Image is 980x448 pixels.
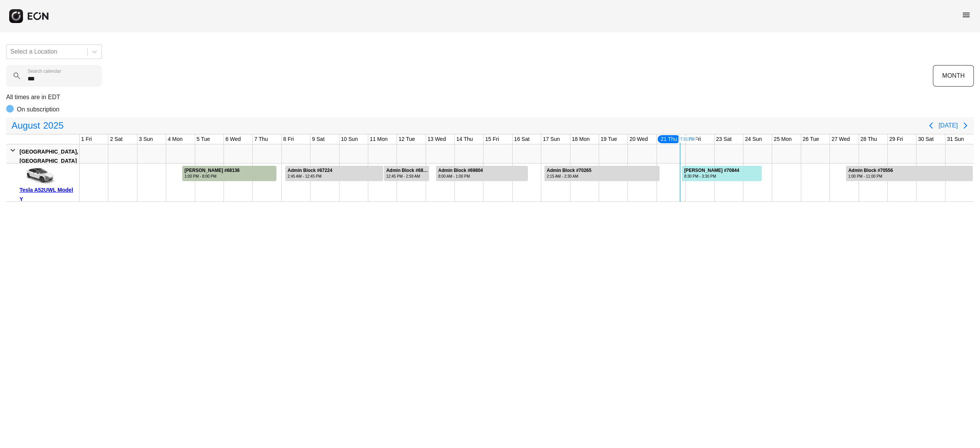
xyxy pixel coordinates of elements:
[42,118,65,133] span: 2025
[772,134,793,144] div: 25 Mon
[848,173,893,179] div: 1:00 PM - 11:00 PM
[384,164,430,181] div: Rented for 2 days by Admin Block Current status is rental
[185,168,240,173] div: [PERSON_NAME] #68136
[715,134,733,144] div: 23 Sat
[185,173,240,179] div: 1:00 PM - 8:00 PM
[340,134,359,144] div: 10 Sun
[17,105,59,114] p: On subscription
[859,134,879,144] div: 28 Thu
[195,134,212,144] div: 5 Tue
[287,173,332,179] div: 2:45 AM - 12:45 PM
[20,185,77,204] div: Tesla A52UWL Model Y
[436,164,528,181] div: Rented for 4 days by Admin Block Current status is rental
[743,134,763,144] div: 24 Sun
[830,134,851,144] div: 27 Wed
[544,164,660,181] div: Rented for 4 days by Admin Block Current status is rental
[438,168,483,173] div: Admin Block #69804
[438,173,483,179] div: 8:00 AM - 1:00 PM
[946,134,965,144] div: 31 Sun
[628,134,649,144] div: 20 Wed
[10,118,42,133] span: August
[7,118,68,133] button: August2025
[846,164,973,181] div: Rented for 5 days by Admin Block Current status is rental
[962,10,971,20] span: menu
[397,134,416,144] div: 12 Tue
[137,134,155,144] div: 3 Sun
[253,134,269,144] div: 7 Thu
[426,134,448,144] div: 13 Wed
[657,134,681,144] div: 21 Thu
[570,134,591,144] div: 18 Mon
[547,168,591,173] div: Admin Block #70265
[933,65,974,87] button: MONTH
[541,134,561,144] div: 17 Sun
[368,134,389,144] div: 11 Mon
[599,134,619,144] div: 19 Tue
[182,164,277,181] div: Rented for 4 days by Ramon Yera Current status is completed
[888,134,905,144] div: 29 Fri
[547,173,591,179] div: 2:15 AM - 2:30 AM
[801,134,821,144] div: 26 Tue
[923,118,939,133] button: Previous page
[386,173,428,179] div: 12:45 PM - 2:59 AM
[684,168,739,173] div: [PERSON_NAME] #70844
[20,166,58,185] img: car
[80,134,93,144] div: 1 Fri
[483,134,500,144] div: 15 Fri
[224,134,242,144] div: 6 Wed
[282,134,296,144] div: 8 Fri
[28,68,61,74] label: Search calendar
[848,168,893,173] div: Admin Block #70556
[686,134,702,144] div: 22 Fri
[513,134,531,144] div: 16 Sat
[310,134,326,144] div: 9 Sat
[939,119,958,132] button: [DATE]
[166,134,184,144] div: 4 Mon
[455,134,474,144] div: 14 Thu
[684,173,739,179] div: 8:30 PM - 3:30 PM
[20,147,78,165] div: [GEOGRAPHIC_DATA], [GEOGRAPHIC_DATA]
[916,134,935,144] div: 30 Sat
[386,168,428,173] div: Admin Block #68083
[287,168,332,173] div: Admin Block #67224
[6,93,974,102] p: All times are in EDT
[681,164,762,181] div: Rented for 3 days by Stanley chen Current status is confirmed
[285,164,384,181] div: Rented for 4 days by Admin Block Current status is rental
[958,118,973,133] button: Next page
[108,134,124,144] div: 2 Sat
